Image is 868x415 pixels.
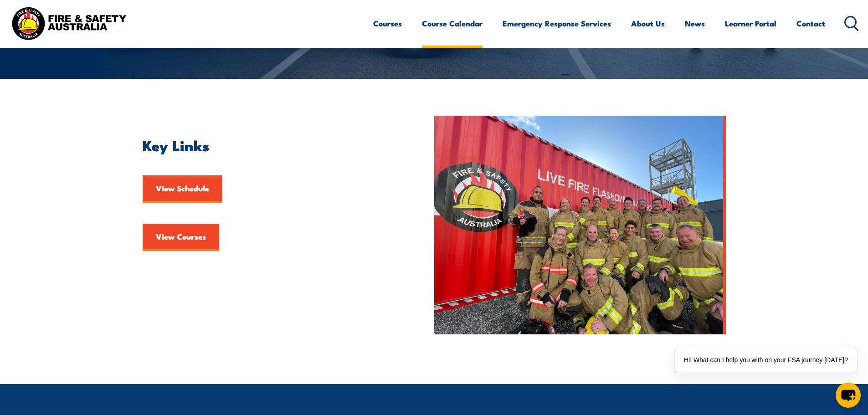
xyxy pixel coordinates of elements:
button: chat-button [836,383,861,408]
a: About Us [631,11,665,36]
a: Courses [373,11,402,36]
a: Contact [796,11,825,36]
a: View Schedule [143,175,222,203]
a: Emergency Response Services [503,11,611,36]
a: View Courses [143,224,219,251]
a: Learner Portal [725,11,776,36]
div: Hi! What can I help you with on your FSA journey [DATE]? [675,347,857,373]
h2: Key Links [143,138,392,151]
a: Course Calendar [422,11,483,36]
img: FSA People – Team photo aug 2023 [434,116,726,334]
a: News [685,11,705,36]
